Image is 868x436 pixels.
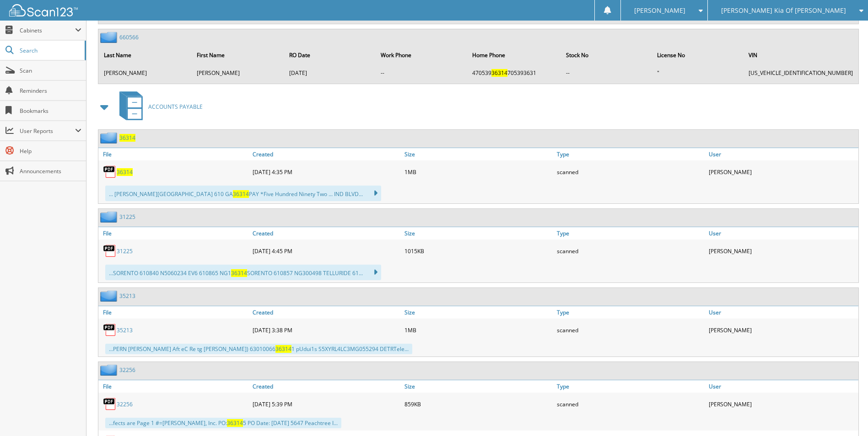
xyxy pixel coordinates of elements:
[250,148,402,160] a: Created
[100,32,119,43] img: folder2.png
[250,163,402,181] div: [DATE] 4:35 PM
[402,395,554,413] div: 859KB
[275,345,291,353] span: 36314
[98,227,250,239] a: File
[555,148,706,160] a: Type
[634,8,685,13] span: [PERSON_NAME]
[117,247,133,255] a: 31225
[555,242,706,260] div: scanned
[555,227,706,239] a: Type
[114,89,203,125] a: ACCOUNTS PAYABLE
[100,132,119,144] img: folder2.png
[105,186,381,201] div: ... [PERSON_NAME][GEOGRAPHIC_DATA] 610 GA PAY *Five Hundred Ninety Two ... IND BLVD...
[555,306,706,319] a: Type
[744,46,857,64] th: VIN
[706,163,858,181] div: [PERSON_NAME]
[491,69,507,77] span: 36314
[117,326,133,334] a: 35213
[555,380,706,393] a: Type
[402,163,554,181] div: 1MB
[99,65,191,80] td: [PERSON_NAME]
[233,190,249,198] span: 36314
[376,46,467,64] th: Work Phone
[105,344,412,354] div: ...PERN [PERSON_NAME] Aft eC Re tg [PERSON_NAME]) 63010066 1 pUdui1s S5XYRL4LC3MG055294 DETRTele...
[555,163,706,181] div: scanned
[20,147,81,155] span: Help
[402,380,554,393] a: Size
[20,167,81,175] span: Announcements
[561,46,652,64] th: Stock No
[822,392,868,436] iframe: Chat Widget
[105,418,341,428] div: ...fects are Page 1 #=[PERSON_NAME], Inc. PO: 5 PO Date: [DATE] 5647 Peachtree I...
[555,395,706,413] div: scanned
[227,419,243,427] span: 36314
[250,380,402,393] a: Created
[20,107,81,115] span: Bookmarks
[117,400,133,408] a: 32256
[119,213,135,221] a: 31225
[9,4,78,16] img: scan123-logo-white.svg
[250,242,402,260] div: [DATE] 4:45 PM
[402,306,554,319] a: Size
[103,397,117,411] img: PDF.png
[652,65,743,80] td: "
[721,8,846,13] span: [PERSON_NAME] Kia Of [PERSON_NAME]
[706,306,858,319] a: User
[98,148,250,160] a: File
[192,46,284,64] th: First Name
[20,47,80,54] span: Search
[402,227,554,239] a: Size
[98,380,250,393] a: File
[231,269,247,277] span: 36314
[100,290,119,302] img: folder2.png
[99,46,191,64] th: Last Name
[285,65,375,80] td: [DATE]
[98,306,250,319] a: File
[250,306,402,319] a: Created
[561,65,652,80] td: --
[468,46,561,64] th: Home Phone
[706,227,858,239] a: User
[119,33,139,41] a: 660566
[376,65,467,80] td: --
[402,321,554,339] div: 1MB
[100,364,119,376] img: folder2.png
[119,134,135,142] a: 36314
[555,321,706,339] div: scanned
[117,168,133,176] a: 36314
[105,265,381,280] div: ...SORENTO 610840 N5060234 EV6 610865 NG1 SORENTO 610857 NG300498 TELLURIDE 61...
[468,65,561,80] td: 470539 705393631
[103,165,117,179] img: PDF.png
[103,323,117,337] img: PDF.png
[706,395,858,413] div: [PERSON_NAME]
[652,46,743,64] th: License No
[20,127,75,135] span: User Reports
[744,65,857,80] td: [US_VEHICLE_IDENTIFICATION_NUMBER]
[103,244,117,258] img: PDF.png
[20,87,81,95] span: Reminders
[706,148,858,160] a: User
[402,148,554,160] a: Size
[20,67,81,74] span: Scan
[148,103,203,111] span: ACCOUNTS PAYABLE
[192,65,284,80] td: [PERSON_NAME]
[285,46,375,64] th: RO Date
[119,366,135,374] a: 32256
[706,380,858,393] a: User
[706,242,858,260] div: [PERSON_NAME]
[119,292,135,300] a: 35213
[20,27,75,34] span: Cabinets
[706,321,858,339] div: [PERSON_NAME]
[250,395,402,413] div: [DATE] 5:39 PM
[250,227,402,239] a: Created
[100,211,119,223] img: folder2.png
[402,242,554,260] div: 1015KB
[250,321,402,339] div: [DATE] 3:38 PM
